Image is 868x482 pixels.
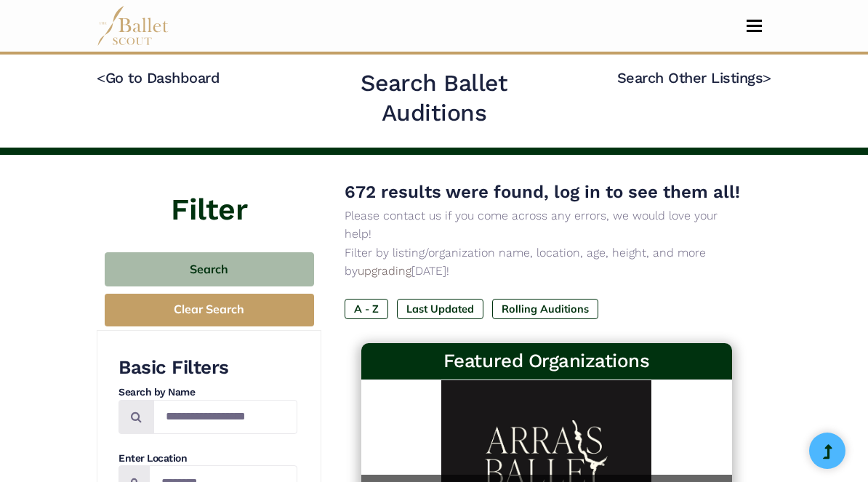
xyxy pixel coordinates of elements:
[97,69,220,87] a: <Go to Dashboard
[153,400,297,434] input: Search by names...
[373,349,720,374] h3: Featured Organizations
[105,252,314,286] button: Search
[310,68,558,129] h2: Search Ballet Auditions
[358,264,411,278] a: upgrading
[118,451,297,466] h4: Enter Location
[617,69,771,87] a: Search Other Listings>
[763,68,771,87] code: >
[105,294,314,326] button: Clear Search
[492,299,598,319] label: Rolling Auditions
[345,206,748,244] p: Please contact us if you come across any errors, we would love your help!
[737,19,771,33] button: Toggle navigation
[118,385,297,400] h4: Search by Name
[97,68,105,87] code: <
[118,356,297,380] h3: Basic Filters
[345,182,740,202] span: 672 results were found, log in to see them all!
[397,299,483,319] label: Last Updated
[345,299,388,319] label: A - Z
[97,155,321,230] h4: Filter
[345,244,748,281] p: Filter by listing/organization name, location, age, height, and more by [DATE]!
